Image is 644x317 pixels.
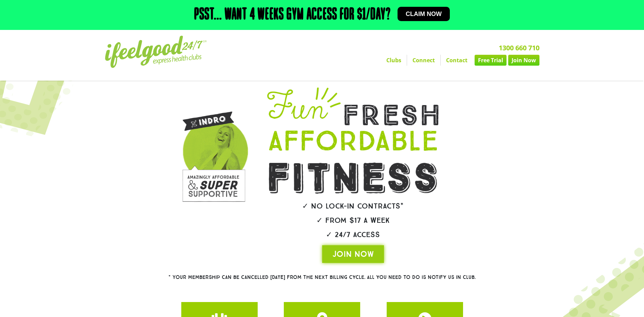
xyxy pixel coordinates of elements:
a: Clubs [381,55,407,66]
h2: ✓ No lock-in contracts* [248,202,458,210]
nav: Menu [259,55,539,66]
span: JOIN NOW [332,249,374,260]
a: Free Trial [475,55,507,66]
span: Claim now [406,11,442,17]
a: JOIN NOW [322,245,384,263]
a: Claim now [398,7,450,21]
h2: ✓ 24/7 Access [248,231,458,238]
a: Join Now [508,55,539,66]
h2: Psst... Want 4 weeks gym access for $1/day? [194,7,391,23]
h2: * Your membership can be cancelled [DATE] from the next billing cycle. All you need to do is noti... [144,275,500,280]
a: Connect [407,55,440,66]
h2: ✓ From $17 a week [248,217,458,224]
a: Contact [441,55,473,66]
a: 1300 660 710 [499,43,539,52]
